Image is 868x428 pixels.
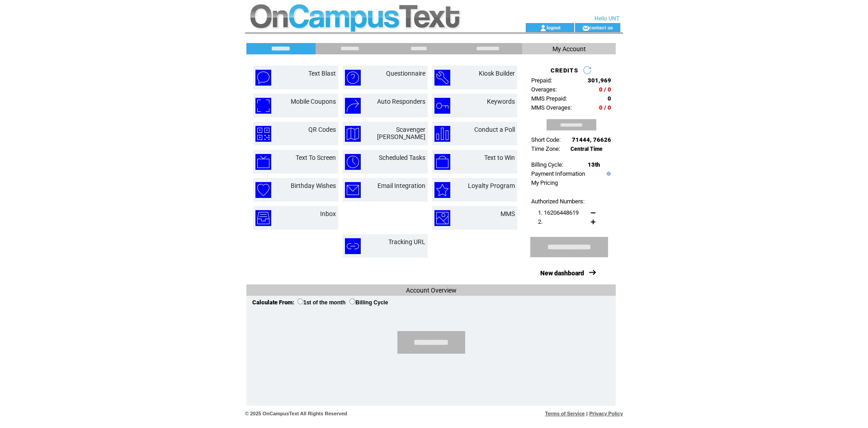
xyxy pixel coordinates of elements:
[484,154,515,161] a: Text to Win
[434,70,450,86] img: kiosk-builder.png
[345,70,361,86] img: questionnaire.png
[479,70,515,77] a: Kiosk Builder
[582,24,589,32] img: contact_us_icon.gif
[434,210,450,226] img: mms.png
[474,126,515,133] a: Conduct a Poll
[547,24,561,30] a: logout
[599,86,611,93] span: 0 / 0
[434,126,450,142] img: conduct-a-poll.png
[434,182,450,198] img: loyalty-program.png
[245,411,347,416] span: © 2025 OnCampusText All Rights Reserved
[345,182,361,198] img: email-integration.png
[296,154,336,161] a: Text To Screen
[589,24,613,30] a: contact us
[377,182,425,189] a: Email Integration
[379,154,425,161] a: Scheduled Tasks
[297,298,303,304] input: 1st of the month
[255,154,271,170] img: text-to-screen.png
[308,70,336,77] a: Text Blast
[588,161,600,168] span: 13th
[406,287,457,294] span: Account Overview
[531,136,561,143] span: Short Code:
[552,45,586,53] span: My Account
[255,126,271,142] img: qr-codes.png
[572,136,611,143] span: 71444, 76626
[538,209,579,216] span: 1. 16206448619
[589,411,623,416] a: Privacy Policy
[531,86,557,93] span: Overages:
[345,238,361,254] img: tracking-url.png
[345,126,361,142] img: scavenger-hunt.png
[291,182,336,189] a: Birthday Wishes
[531,77,552,84] span: Prepaid:
[545,411,585,416] a: Terms of Service
[487,98,515,105] a: Keywords
[308,126,336,133] a: QR Codes
[586,411,588,416] span: |
[255,182,271,198] img: birthday-wishes.png
[349,299,388,306] label: Billing Cycle
[255,70,271,86] img: text-blast.png
[320,210,336,217] a: Inbox
[531,145,560,152] span: Time Zone:
[255,98,271,114] img: mobile-coupons.png
[434,154,450,170] img: text-to-win.png
[531,170,585,177] a: Payment Information
[540,24,547,32] img: account_icon.gif
[434,98,450,114] img: keywords.png
[531,198,585,205] span: Authorized Numbers:
[345,98,361,114] img: auto-responders.png
[377,126,425,140] a: Scavenger [PERSON_NAME]
[538,218,542,225] span: 2.
[608,95,611,102] span: 0
[594,15,619,22] span: Hello UNT
[531,179,558,186] a: My Pricing
[388,238,425,245] a: Tracking URL
[599,104,611,111] span: 0 / 0
[297,299,345,306] label: 1st of the month
[604,172,611,176] img: help.gif
[255,210,271,226] img: inbox.png
[291,98,336,105] a: Mobile Coupons
[531,161,563,168] span: Billing Cycle:
[377,98,425,105] a: Auto Responders
[468,182,515,189] a: Loyalty Program
[540,269,584,277] a: New dashboard
[551,67,578,74] span: CREDITS
[500,210,515,217] a: MMS
[386,70,425,77] a: Questionnaire
[531,95,567,102] span: MMS Prepaid:
[252,299,294,306] span: Calculate From:
[531,104,572,111] span: MMS Overages:
[588,77,611,84] span: 301,969
[571,146,603,152] span: Central Time
[345,154,361,170] img: scheduled-tasks.png
[349,298,355,304] input: Billing Cycle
